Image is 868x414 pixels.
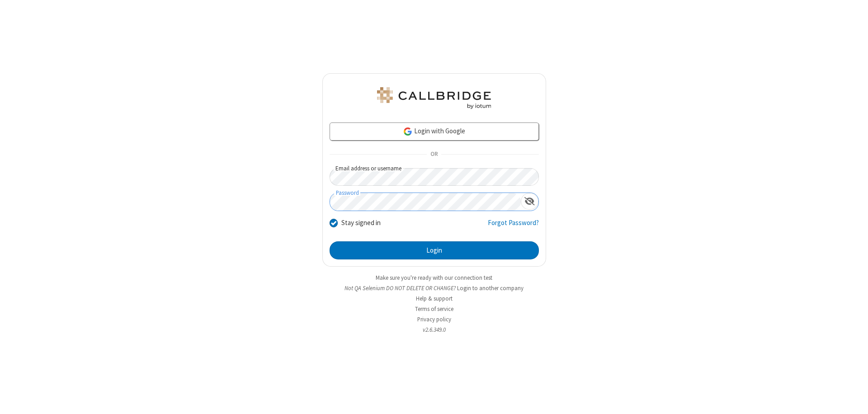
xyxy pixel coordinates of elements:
a: Help & support [416,295,453,302]
span: OR [427,148,441,161]
li: Not QA Selenium DO NOT DELETE OR CHANGE? [322,284,546,292]
img: QA Selenium DO NOT DELETE OR CHANGE [375,87,493,109]
label: Stay signed in [341,218,381,228]
a: Forgot Password? [488,218,539,235]
div: Show password [521,193,538,210]
a: Privacy policy [417,315,451,323]
img: google-icon.png [403,127,413,136]
button: Login to another company [457,284,524,292]
li: v2.6.349.0 [322,325,546,334]
a: Login with Google [330,122,539,141]
a: Make sure you're ready with our connection test [376,274,492,282]
input: Email address or username [330,168,539,186]
input: Password [330,193,521,211]
button: Login [330,241,539,259]
a: Terms of service [415,305,453,313]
